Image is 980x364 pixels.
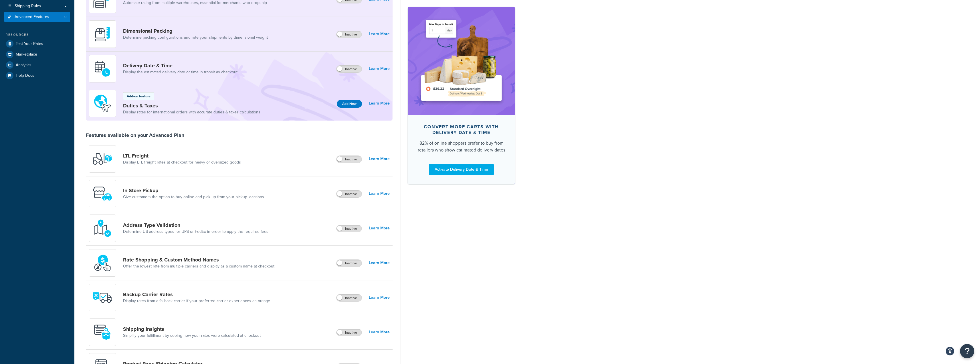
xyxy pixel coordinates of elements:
[369,65,390,73] a: Learn More
[336,31,362,38] label: Inactive
[4,12,70,22] li: Advanced Features
[336,66,362,72] label: Inactive
[369,224,390,232] a: Learn More
[92,93,112,113] img: icon-duo-feat-landed-cost-7136b061.png
[15,15,49,19] span: Advanced Features
[123,35,268,40] a: Determine packing configurations and rate your shipments by dimensional weight
[123,153,241,159] a: LTL Freight
[127,94,151,99] p: Add-on feature
[123,69,238,75] a: Display the estimated delivery date or time in transit as checkout.
[92,288,112,308] img: icon-duo-feat-backup-carrier-4420b188.png
[16,52,37,57] span: Marketplace
[336,225,362,232] label: Inactive
[337,100,362,108] button: Add Now
[4,12,70,22] a: Advanced Features0
[369,30,390,38] a: Learn More
[960,344,974,358] button: Open Resource Center
[4,49,70,60] a: Marketplace
[336,294,362,301] label: Inactive
[4,1,70,11] a: Shipping Rules
[123,62,238,69] a: Delivery Date & Time
[123,28,268,34] a: Dimensional Packing
[4,70,70,81] a: Help Docs
[123,103,260,109] a: Duties & Taxes
[15,4,41,9] span: Shipping Rules
[123,109,260,115] a: Display rates for international orders with accurate duties & taxes calculations
[92,149,112,169] img: y79ZsPf0fXUFUhFXDzUgf+ktZg5F2+ohG75+v3d2s1D9TjoU8PiyCIluIjV41seZevKCRuEjTPPOKHJsQcmKCXGdfprl3L4q7...
[64,15,66,19] span: 0
[123,222,268,228] a: Address Type Validation
[123,257,274,263] a: Rate Shopping & Custom Method Names
[123,160,241,165] a: Display LTL freight rates at checkout for heavy or oversized goods
[92,24,112,44] img: DTVBYsAAAAAASUVORK5CYII=
[4,60,70,70] a: Analytics
[92,59,112,79] img: gfkeb5ejjkALwAAAABJRU5ErkJggg==
[429,164,494,175] a: Activate Delivery Date & Time
[92,184,112,204] img: wfgcfpwTIucLEAAAAASUVORK5CYII=
[86,132,184,138] div: Features available on your Advanced Plan
[369,328,390,336] a: Learn More
[92,322,112,342] img: Acw9rhKYsOEjAAAAAElFTkSuQmCC
[336,260,362,267] label: Inactive
[336,156,362,163] label: Inactive
[417,124,506,135] div: Convert more carts with delivery date & time
[4,39,70,49] a: Test Your Rates
[92,218,112,238] img: kIG8fy0lQAAAABJRU5ErkJggg==
[123,298,270,304] a: Display rates from a fallback carrier if your preferred carrier experiences an outage
[123,187,264,194] a: In-Store Pickup
[336,329,362,336] label: Inactive
[369,294,390,302] a: Learn More
[369,99,390,107] a: Learn More
[417,139,506,153] div: 82% of online shoppers prefer to buy from retailers who show estimated delivery dates
[16,63,31,68] span: Analytics
[123,326,261,332] a: Shipping Insights
[123,194,264,200] a: Give customers the option to buy online and pick up from your pickup locations
[16,73,34,78] span: Help Docs
[336,190,362,197] label: Inactive
[369,259,390,267] a: Learn More
[4,32,70,37] div: Resources
[123,263,274,269] a: Offer the lowest rate from multiple carriers and display as a custom name at checkout
[123,333,261,339] a: Simplify your fulfillment by seeing how your rates were calculated at checkout
[369,155,390,163] a: Learn More
[416,15,506,106] img: feature-image-ddt-36eae7f7280da8017bfb280eaccd9c446f90b1fe08728e4019434db127062ab4.png
[123,291,270,298] a: Backup Carrier Rates
[123,229,268,235] a: Determine US address types for UPS or FedEx in order to apply the required fees
[369,190,390,198] a: Learn More
[92,253,112,273] img: icon-duo-feat-rate-shopping-ecdd8bed.png
[16,42,43,46] span: Test Your Rates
